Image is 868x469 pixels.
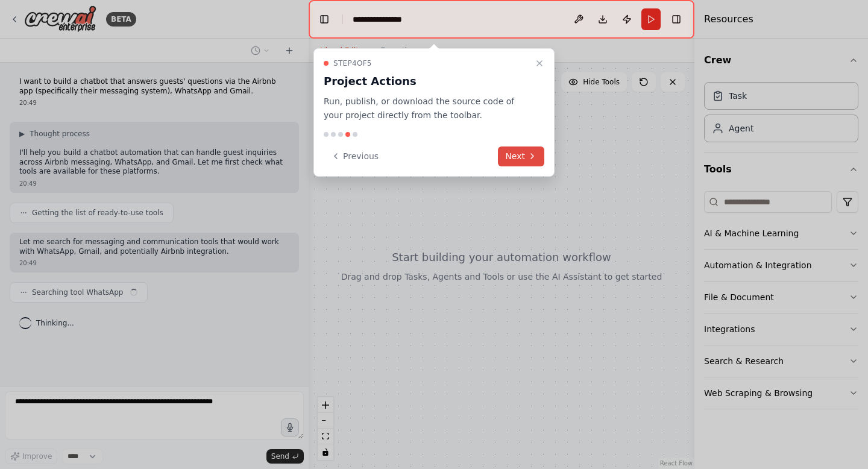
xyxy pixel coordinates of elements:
[316,11,333,28] button: Hide left sidebar
[333,58,372,68] span: Step 4 of 5
[324,146,386,166] button: Previous
[324,73,530,90] h3: Project Actions
[532,56,547,71] button: Close walkthrough
[324,95,530,122] p: Run, publish, or download the source code of your project directly from the toolbar.
[498,146,544,166] button: Next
